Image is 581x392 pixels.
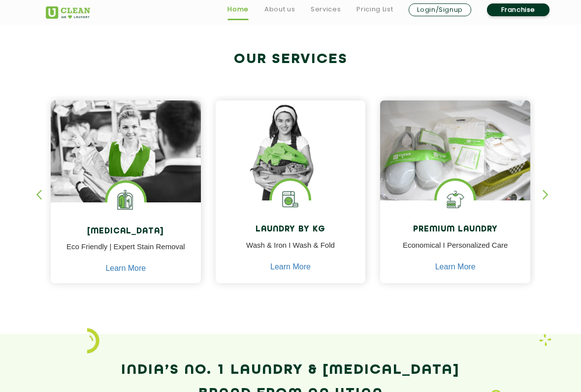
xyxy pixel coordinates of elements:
[223,225,358,234] h4: Laundry by Kg
[435,262,476,271] a: Learn More
[51,100,201,221] img: Drycleaners near me
[46,51,535,67] h2: Our Services
[216,100,366,200] img: a girl with laundry basket
[409,3,471,16] a: Login/Signup
[437,181,474,218] img: Shoes Cleaning
[311,3,341,15] a: Services
[487,3,549,16] a: Franchise
[380,100,530,200] img: laundry done shoes and clothes
[539,334,551,346] img: Laundry wash and iron
[223,240,358,262] p: Wash & Iron I Wash & Fold
[227,3,249,15] a: Home
[58,227,194,236] h4: [MEDICAL_DATA]
[387,240,523,262] p: Economical I Personalized Care
[270,262,311,271] a: Learn More
[107,183,144,220] img: Laundry Services near me
[58,241,194,263] p: Eco Friendly | Expert Stain Removal
[264,3,295,15] a: About us
[46,6,90,19] img: UClean Laundry and Dry Cleaning
[272,181,309,218] img: laundry washing machine
[356,3,393,15] a: Pricing List
[105,264,146,273] a: Learn More
[87,328,99,354] img: icon_2.png
[387,225,523,234] h4: Premium Laundry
